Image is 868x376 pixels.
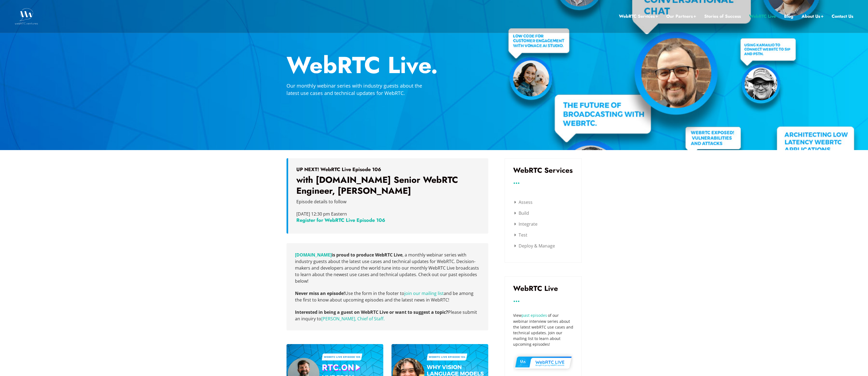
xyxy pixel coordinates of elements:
a: Contact Us [832,13,853,20]
img: WebRTC.ventures [15,8,38,25]
strong: is proud to produce WebRTC Live [295,252,402,258]
a: Integrate [515,221,537,227]
strong: Never miss an episode! [295,290,345,296]
a: WebRTC Services [619,13,658,20]
h3: ... [513,179,573,183]
a: Blog [784,13,793,20]
a: Assess [515,199,533,205]
a: past episodes [522,313,547,318]
p: Our monthly webinar series with industry guests about the latest use cases and technical updates ... [287,82,434,97]
h3: WebRTC Live [513,285,573,292]
a: About Us [802,13,823,20]
h5: UP NEXT! WebRTC Live Episode 106 [296,166,480,172]
strong: Interested in being a guest on WebRTC Live or want to suggest a topic? [295,309,448,315]
a: Test [515,232,527,238]
a: Deploy & Manage [515,243,555,249]
h3: WebRTC Services [513,167,573,174]
h2: WebRTC Live. [287,53,582,77]
p: [DATE] 12:30 pm Eastern [296,211,480,217]
p: Use the form in the footer to and be among the first to know about upcoming episodes and the late... [295,290,480,303]
a: WebRTC Live [749,13,776,20]
a: Stories of Success [704,13,741,20]
a: Our Partners [666,13,696,20]
div: View of our webinar interview series about the latest webRTC use cases and technical updates. Joi... [513,312,573,347]
h3: with [DOMAIN_NAME] Senior WebRTC Engineer, [PERSON_NAME] [296,175,480,196]
a: Build [515,210,529,216]
h3: ... [513,297,573,302]
p: Please submit an inquiry to [295,309,480,322]
a: (opens in a new tab) [295,252,332,258]
a: Register for WebRTC Live Episode 106 [296,217,385,224]
p: Episode details to follow [296,198,480,205]
p: , a monthly webinar series with industry guests about the latest use cases and technical updates ... [295,252,480,284]
a: [PERSON_NAME], Chief of Staff. [321,316,385,322]
a: Join our mailing list (opens in a new tab) [404,290,444,296]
